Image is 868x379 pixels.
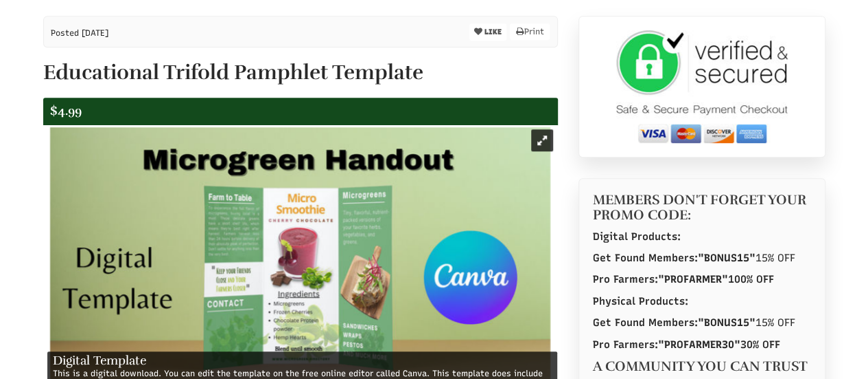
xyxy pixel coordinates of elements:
strong: Get Found Members: [593,316,755,329]
strong: Digital Products: [593,230,681,243]
span: LIKE [482,28,502,36]
strong: Pro Farmers: 100% OFF [593,273,774,285]
strong: Pro Farmers: 30% OFF [593,338,780,351]
span: "BONUS15" [698,252,755,264]
p: 15% OFF [593,251,811,266]
strong: Physical Products: [593,295,688,307]
span: $4.99 [50,103,82,118]
span: [DATE] [82,28,108,38]
span: "PROFARMER" [658,273,728,285]
strong: Get Found Members: [593,252,755,264]
h4: Digital Template [53,354,552,368]
h1: Educational Trifold Pamphlet Template [43,61,558,84]
a: Print [510,23,550,40]
span: Posted [51,28,79,38]
h4: MEMBERS DON'T FORGET YOUR PROMO CODE: [593,193,811,223]
span: "BONUS15" [698,316,755,329]
p: 15% OFF [593,316,811,330]
button: LIKE [469,23,506,41]
img: secure checkout [616,30,788,143]
span: "PROFARMER30" [658,338,740,351]
h4: A COMMUNITY YOU CAN TRUST [593,359,811,374]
